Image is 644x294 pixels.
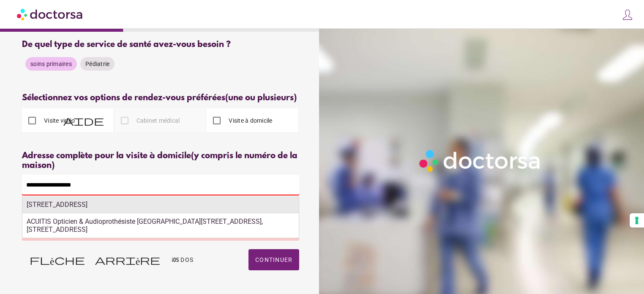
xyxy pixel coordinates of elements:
button: flèche_arrière_ios Dos [26,249,197,270]
font: (une ou plusieurs) [225,93,297,103]
font: aide [63,115,104,126]
button: Vos préférences de consentement pour les technologies de suivi [630,213,644,228]
font: Adresse complète pour la visite à domicile [22,151,191,161]
img: Doctorsa.com [17,5,84,24]
font: ACUITIS Opticien & Audioprothésiste [GEOGRAPHIC_DATA][STREET_ADDRESS], [STREET_ADDRESS] [27,217,263,234]
font: Pédiatrie [85,60,109,67]
button: Continuer [248,249,299,270]
font: De quel type de service de santé avez-vous besoin ? [22,40,231,49]
font: Cabinet médical [136,117,180,124]
font: (y compris le numéro de la maison) [22,151,297,170]
font: Continuer [255,256,292,263]
font: Dos [180,256,194,263]
img: icons8-customer-100.png [622,9,633,21]
img: Logo-Doctorsa-trans-White-partial-flat.png [416,146,545,175]
font: Visite à domicile [229,117,272,124]
font: [STREET_ADDRESS] [27,201,87,209]
font: soins primaires [30,60,72,67]
font: Sélectionnez vos options de rendez-vous préférées [22,93,225,103]
font: Visite vidéo [44,117,75,124]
